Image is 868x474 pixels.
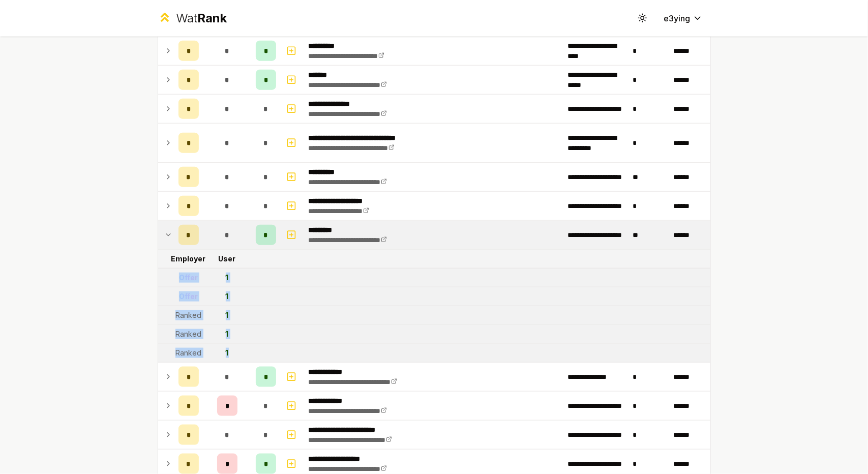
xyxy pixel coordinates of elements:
a: WatRank [158,10,227,26]
div: Ranked [175,310,201,320]
span: e3ying [664,12,691,24]
button: e3ying [656,9,711,27]
div: Ranked [175,348,201,358]
div: 1 [226,348,229,358]
div: Wat [176,10,227,26]
div: 1 [226,310,229,320]
div: 1 [226,329,229,339]
div: Ranked [175,329,201,339]
span: Rank [197,11,227,25]
td: Employer [174,250,203,268]
div: Offer [179,273,198,283]
div: Offer [179,291,198,302]
td: User [203,250,252,268]
div: 1 [226,291,229,302]
div: 1 [226,273,229,283]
